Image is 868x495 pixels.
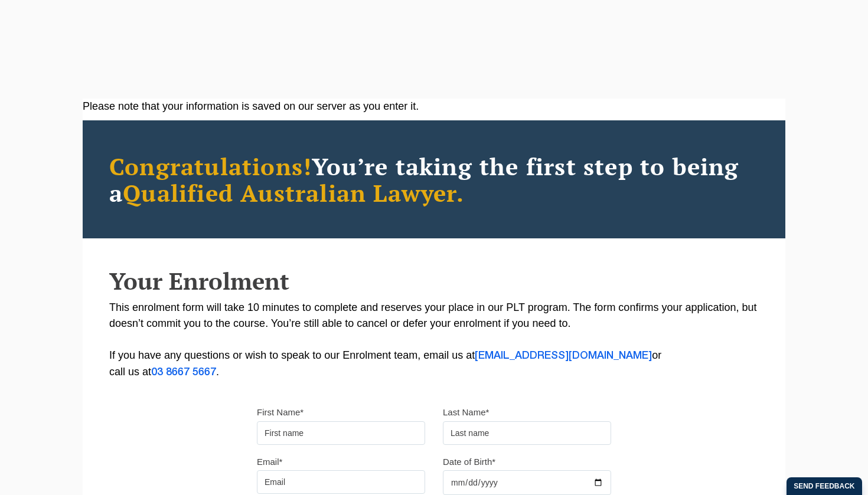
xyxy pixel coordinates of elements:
[257,421,425,445] input: First name
[83,99,785,114] div: Please note that your information is saved on our server as you enter it.
[443,456,495,468] label: Date of Birth*
[443,421,611,445] input: Last name
[151,368,216,377] a: 03 8667 5667
[257,470,425,494] input: Email
[109,150,312,182] span: Congratulations!
[109,153,759,206] h2: You’re taking the first step to being a
[257,407,304,418] label: First Name*
[257,456,282,468] label: Email*
[109,268,759,294] h2: Your Enrolment
[475,351,652,360] a: [EMAIL_ADDRESS][DOMAIN_NAME]
[109,300,759,381] p: This enrolment form will take 10 minutes to complete and reserves your place in our PLT program. ...
[443,407,489,418] label: Last Name*
[123,177,464,208] span: Qualified Australian Lawyer.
